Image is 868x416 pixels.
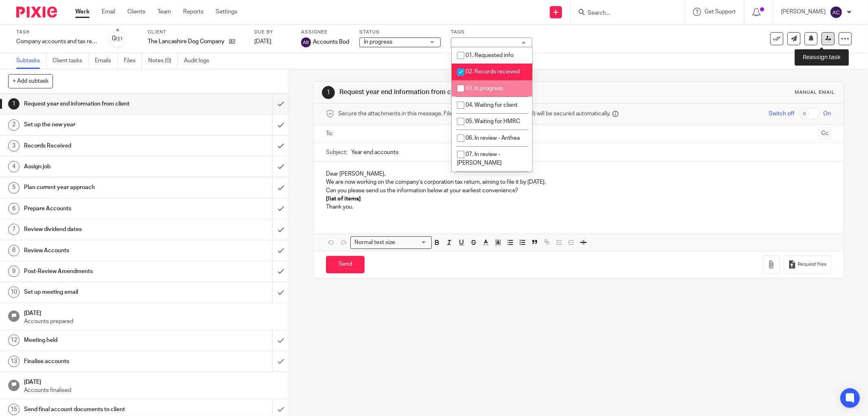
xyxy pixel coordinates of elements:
button: Cc [819,128,831,140]
span: Secure the attachments in this message. Files exceeding the size limit (10MB) will be secured aut... [338,110,610,118]
div: 8 [8,245,20,256]
button: Request files [784,255,831,274]
div: 9 [8,266,20,277]
a: Team [157,8,171,16]
p: Can you please send us the information below at your earliest convenience? [326,187,831,195]
span: Get Support [704,9,736,15]
img: svg%3E [301,37,311,47]
img: svg%3E [830,6,843,19]
h1: Send final account documents to client [24,403,184,416]
h1: Request year end information from client [24,98,184,110]
span: 07. In review - [PERSON_NAME] [457,152,502,166]
span: On [824,110,831,118]
a: Email [102,8,115,16]
label: Due by [254,29,291,35]
h1: Review dividend dates [24,223,184,236]
span: Normal text size [352,238,397,247]
h1: [DATE] [24,307,281,317]
button: + Add subtask [8,74,53,88]
span: Switch off [769,110,795,118]
div: 4 [8,161,20,172]
p: Thank you. [326,203,831,211]
div: Company accounts and tax return [16,37,98,46]
div: 12 [8,335,20,346]
input: Search [587,10,660,17]
label: Status [359,29,441,35]
label: Assignee [301,29,349,35]
p: We are now working on the company’s corporation tax return, aiming to file it by [DATE]. [326,178,831,186]
h1: Assign job [24,161,184,173]
h1: Prepare Accounts [24,202,184,215]
div: 7 [8,224,20,235]
div: 1 [8,98,20,110]
p: Dear [PERSON_NAME], [326,170,831,178]
div: 2 [8,119,20,131]
span: 06. In review - Anthea [466,135,520,141]
a: Subtasks [16,53,46,69]
span: [DATE] [254,39,271,44]
div: 13 [8,356,20,367]
a: Clients [127,8,145,16]
h1: Request year end information from client [339,88,596,97]
span: 05. Waiting for HMRC [466,119,520,124]
div: 3 [8,140,20,152]
p: The Lancashire Dog Company Ltd [148,37,225,46]
a: Emails [95,53,118,69]
h1: Plan current year approach [24,181,184,194]
span: 01. Requested info [466,53,514,58]
h1: [DATE] [24,376,281,386]
p: Accounts finalised [24,386,281,394]
label: Subject: [326,148,347,156]
span: Accounts Bod [313,38,349,46]
a: Settings [216,8,237,16]
div: Search for option [350,236,432,249]
span: Request files [798,261,827,268]
strong: [list of items] [326,196,361,202]
div: Manual email [795,89,835,96]
div: 1 [322,86,335,99]
span: 04. Waiting for client [466,102,518,108]
div: 0 [112,34,123,43]
label: Client [148,29,244,35]
div: 10 [8,286,20,298]
a: Audit logs [184,53,215,69]
div: 6 [8,203,20,214]
input: Send [326,256,365,273]
img: Pixie [16,7,57,18]
a: Reports [183,8,203,16]
span: 02. Records received [466,69,520,75]
h1: Set up meeting email [24,286,184,298]
h1: Post-Review Amendments [24,265,184,277]
h1: Finalise accounts [24,355,184,368]
h1: Review Accounts [24,244,184,257]
a: Notes (0) [148,53,178,69]
h1: Meeting held [24,334,184,346]
a: Files [124,53,142,69]
label: To: [326,130,335,138]
label: Task [16,29,98,35]
small: /21 [116,37,123,41]
a: Client tasks [52,53,89,69]
input: Search for option [398,238,427,247]
h1: Records Received [24,140,184,152]
span: 03. In progress [466,86,503,91]
label: Tags [451,29,532,35]
a: Work [75,8,90,16]
span: In progress [364,39,392,45]
div: 5 [8,182,20,194]
p: [PERSON_NAME] [781,8,826,16]
h1: Set up the new year [24,119,184,131]
div: 15 [8,404,20,415]
p: Accounts prepared [24,317,281,326]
